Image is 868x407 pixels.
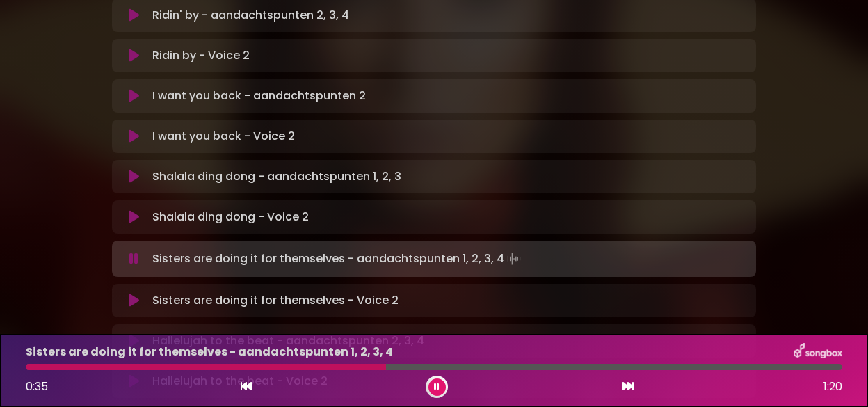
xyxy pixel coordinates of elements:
p: Ridin by - Voice 2 [152,47,250,64]
img: songbox-logo-white.png [794,343,842,361]
p: Shalala ding dong - Voice 2 [152,209,309,225]
p: Sisters are doing it for themselves - aandachtspunten 1, 2, 3, 4 [26,344,393,360]
span: 0:35 [26,378,48,394]
span: 1:20 [823,378,842,395]
p: Hallelujah to the beat - aandachtspunten 2, 3, 4 [152,333,424,349]
p: Shalala ding dong - aandachtspunten 1, 2, 3 [152,168,401,185]
p: I want you back - aandachtspunten 2 [152,88,366,104]
p: I want you back - Voice 2 [152,128,295,145]
img: waveform4.gif [504,249,524,269]
p: Sisters are doing it for themselves - Voice 2 [152,292,399,309]
p: Ridin' by - aandachtspunten 2, 3, 4 [152,7,349,24]
p: Sisters are doing it for themselves - aandachtspunten 1, 2, 3, 4 [152,249,524,269]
